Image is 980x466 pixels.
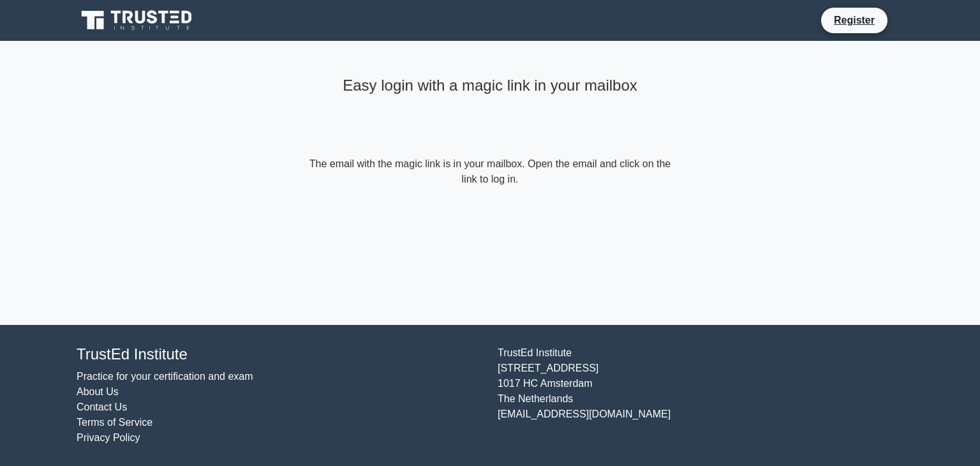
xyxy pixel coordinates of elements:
a: Register [826,12,882,28]
h4: Easy login with a magic link in your mailbox [306,77,674,95]
a: About Us [77,386,119,397]
a: Contact Us [77,402,127,412]
h4: TrustEd Institute [77,345,482,364]
div: TrustEd Institute [STREET_ADDRESS] 1017 HC Amsterdam The Netherlands [EMAIL_ADDRESS][DOMAIN_NAME] [490,345,911,446]
a: Practice for your certification and exam [77,371,253,382]
a: Privacy Policy [77,432,140,443]
form: The email with the magic link is in your mailbox. Open the email and click on the link to log in. [306,156,674,187]
a: Terms of Service [77,417,152,428]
